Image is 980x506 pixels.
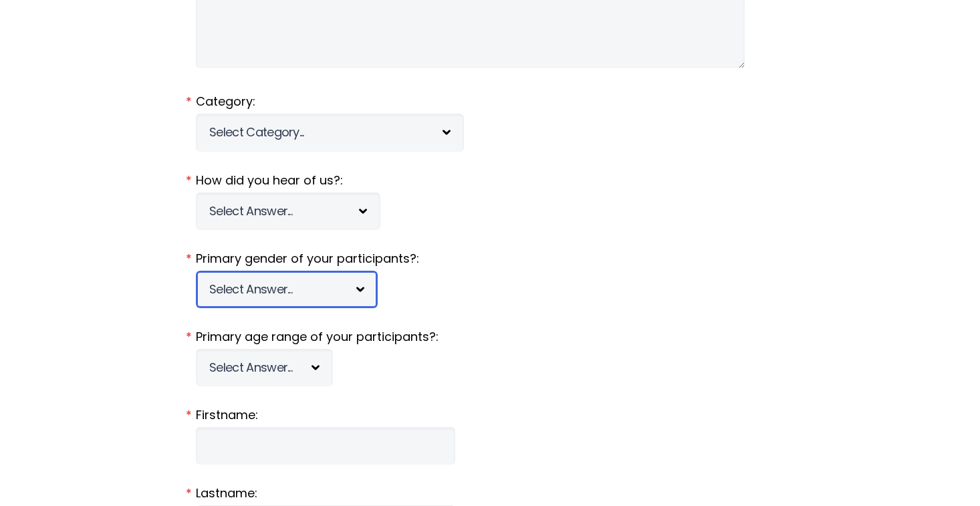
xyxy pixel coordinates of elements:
[196,328,784,346] label: Primary age range of your participants?:
[196,93,784,110] label: Category:
[196,485,784,502] label: Lastname:
[196,250,784,267] label: Primary gender of your participants?:
[196,172,784,189] label: How did you hear of us?:
[196,406,784,424] label: Firstname:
